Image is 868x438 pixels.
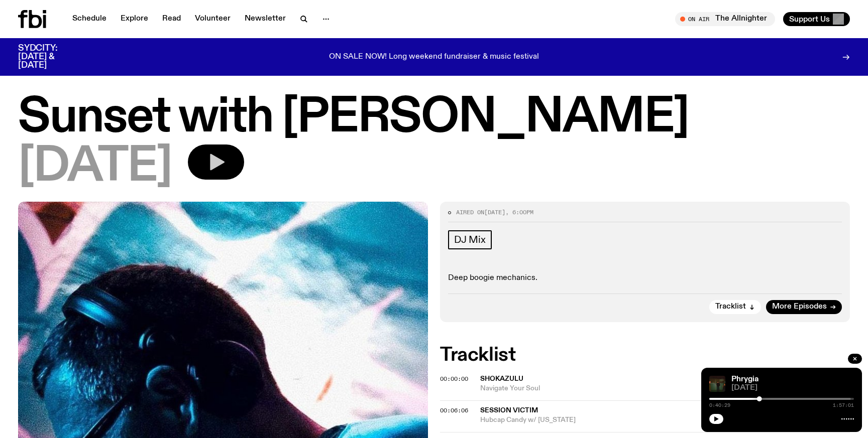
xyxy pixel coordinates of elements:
span: DJ Mix [454,234,486,245]
p: Deep boogie mechanics. [448,273,842,283]
span: [DATE] [731,384,854,392]
a: DJ Mix [448,230,492,249]
a: More Episodes [766,300,842,314]
span: [DATE] [18,144,172,190]
span: Support Us [789,15,830,24]
span: Navigate Your Soul [480,384,850,393]
span: , 6:00pm [505,208,533,216]
button: 00:00:00 [440,376,468,382]
span: [DATE] [484,208,505,216]
span: 0:40:29 [709,403,730,408]
span: 1:57:01 [833,403,854,408]
h2: Tracklist [440,346,850,364]
span: Aired on [456,208,484,216]
button: Tracklist [709,300,761,314]
h3: SYDCITY: [DATE] & [DATE] [18,44,82,70]
span: Tracklist [715,303,746,311]
button: Support Us [783,12,850,26]
p: ON SALE NOW! Long weekend fundraiser & music festival [329,53,539,62]
span: 00:06:06 [440,406,468,414]
span: 00:00:00 [440,375,468,383]
button: On AirThe Allnighter [675,12,775,26]
span: Shokazulu [480,375,523,382]
a: Phrygia [731,375,758,383]
h1: Sunset with [PERSON_NAME] [18,95,850,140]
a: Explore [115,12,154,26]
button: 00:06:06 [440,408,468,413]
img: A greeny-grainy film photo of Bela, John and Bindi at night. They are standing in a backyard on g... [709,376,725,392]
span: Hubcap Candy w/ [US_STATE] [480,415,850,425]
a: Volunteer [189,12,237,26]
a: Schedule [66,12,113,26]
span: Session Victim [480,407,538,414]
span: More Episodes [772,303,827,311]
a: Read [156,12,187,26]
a: Newsletter [239,12,292,26]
